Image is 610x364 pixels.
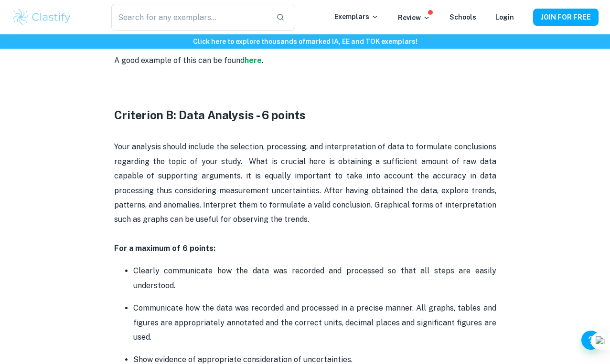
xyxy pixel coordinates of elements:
[133,264,496,293] p: Clearly communicate how the data was recorded and processed so that all steps are easily understood.
[111,4,268,31] input: Search for any exemplars...
[398,12,430,23] p: Review
[262,56,263,65] span: .
[334,11,379,22] p: Exemplars
[114,56,245,65] span: A good example of this can be found
[133,301,496,344] p: Communicate how the data was recorded and processed in a precise manner. All graphs, tables and f...
[245,56,262,65] a: here
[495,13,514,21] a: Login
[449,13,476,21] a: Schools
[2,36,608,47] h6: Click here to explore thousands of marked IA, EE and TOK exemplars !
[114,108,306,122] strong: Criterion B: Data Analysis - 6 points
[11,8,72,27] img: Clastify logo
[114,142,498,224] span: Your analysis should include the selection, processing, and interpretation of data to formulate c...
[581,331,600,350] button: Help and Feedback
[533,9,599,26] button: JOIN FOR FREE
[114,244,215,253] strong: For a maximum of 6 points:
